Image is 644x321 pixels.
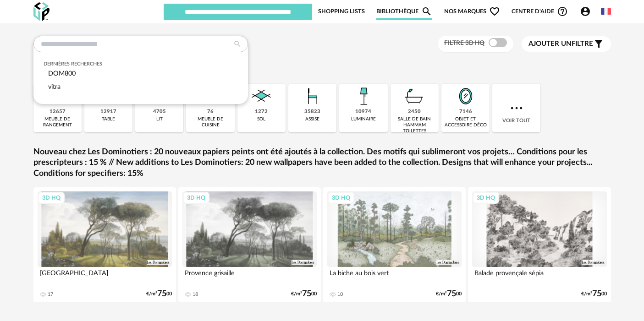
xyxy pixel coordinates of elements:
span: Magnify icon [421,6,432,17]
div: meuble de cuisine [189,116,231,128]
div: sol [257,116,265,122]
span: Account Circle icon [580,6,591,17]
div: 12917 [100,109,116,115]
div: 3D HQ [183,192,209,204]
span: Filtre 3D HQ [444,40,484,46]
div: 4705 [153,109,166,115]
div: 3D HQ [328,192,354,204]
div: 12657 [50,109,66,115]
div: 18 [193,291,198,298]
div: Dernières recherches [44,61,237,67]
span: vitra [48,83,61,90]
div: [GEOGRAPHIC_DATA] [38,267,172,285]
div: €/m² 00 [291,291,317,297]
div: €/m² 00 [581,291,607,297]
div: luminaire [351,116,376,122]
div: 35823 [304,109,320,115]
img: Salle%20de%20bain.png [402,84,427,109]
img: more.7b13dc1.svg [508,100,525,116]
div: 3D HQ [38,192,65,204]
span: Filter icon [593,38,604,49]
button: Ajouter unfiltre Filter icon [522,36,611,52]
a: 3D HQ Balade provençale sépia €/m²7500 [468,187,611,302]
a: Shopping Lists [318,3,365,20]
span: DOM800 [48,70,76,77]
div: La biche au bois vert [327,267,462,285]
div: table [102,116,115,122]
div: €/m² 00 [146,291,172,297]
img: fr [601,6,611,16]
span: 75 [447,291,456,297]
span: Help Circle Outline icon [557,6,568,17]
div: objet et accessoire déco [444,116,487,128]
div: 2450 [408,109,421,115]
div: 17 [48,291,53,298]
div: meuble de rangement [36,116,79,128]
div: 7146 [459,109,472,115]
div: 10 [337,291,343,298]
a: 3D HQ [GEOGRAPHIC_DATA] 17 €/m²7500 [33,187,176,302]
div: 3D HQ [473,192,499,204]
span: 75 [157,291,166,297]
span: Centre d'aideHelp Circle Outline icon [512,6,568,17]
a: 3D HQ Provence grisaille 18 €/m²7500 [178,187,321,302]
div: 10974 [355,109,371,115]
div: lit [156,116,163,122]
img: OXP [33,2,50,21]
div: 1272 [255,109,268,115]
img: Miroir.png [453,84,478,109]
a: Nouveau chez Les Dominotiers : 20 nouveaux papiers peints ont été ajoutés à la collection. Des mo... [33,147,611,179]
a: BibliothèqueMagnify icon [376,3,432,20]
span: Heart Outline icon [489,6,500,17]
span: Account Circle icon [580,6,595,17]
img: Sol.png [249,84,274,109]
div: €/m² 00 [436,291,462,297]
span: Nos marques [444,3,500,20]
div: 76 [207,109,214,115]
span: Ajouter un [528,40,572,47]
div: Provence grisaille [182,267,317,285]
img: Assise.png [300,84,325,109]
span: filtre [528,39,593,49]
span: 75 [302,291,311,297]
div: Voir tout [492,84,540,132]
img: Luminaire.png [351,84,376,109]
div: salle de bain hammam toilettes [393,116,436,134]
span: 75 [592,291,601,297]
div: assise [305,116,319,122]
a: 3D HQ La biche au bois vert 10 €/m²7500 [323,187,466,302]
div: Balade provençale sépia [472,267,607,285]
